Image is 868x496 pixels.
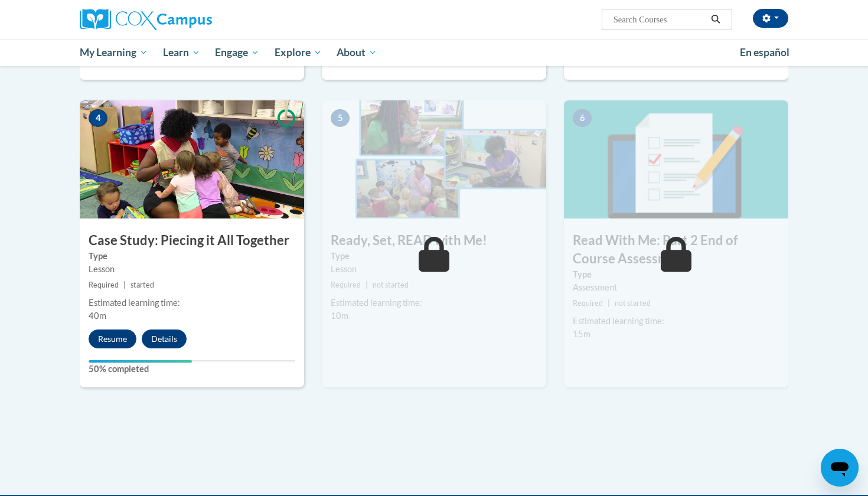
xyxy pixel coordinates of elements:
[573,281,779,294] div: Assessment
[331,109,350,127] span: 5
[89,109,107,127] span: 4
[740,46,789,58] span: En español
[331,263,537,276] div: Lesson
[331,296,537,309] div: Estimated learning time:
[215,45,259,60] span: Engage
[207,39,267,66] a: Engage
[573,329,590,339] span: 15m
[163,45,200,60] span: Learn
[573,109,592,127] span: 6
[80,9,304,30] a: Cox Campus
[573,315,779,328] div: Estimated learning time:
[337,45,377,60] span: About
[322,231,546,250] h3: Ready, Set, READ with Me!
[329,39,385,66] a: About
[331,250,537,263] label: Type
[89,296,295,309] div: Estimated learning time:
[707,12,725,27] button: Search
[373,280,409,289] span: not started
[130,280,154,289] span: started
[331,280,361,289] span: Required
[275,45,322,60] span: Explore
[80,231,304,250] h3: Case Study: Piecing it All Together
[89,280,119,289] span: Required
[331,311,348,321] span: 10m
[573,299,603,308] span: Required
[564,100,788,218] img: Course Image
[322,100,546,218] img: Course Image
[155,39,208,66] a: Learn
[80,9,212,30] img: Cox Campus
[72,39,155,66] a: My Learning
[821,449,859,487] iframe: Button to launch messaging window
[89,263,295,276] div: Lesson
[80,100,304,218] img: Course Image
[80,45,148,60] span: My Learning
[62,39,806,66] div: Main menu
[123,280,126,289] span: |
[366,280,368,289] span: |
[89,311,106,321] span: 40m
[89,363,295,376] label: 50% completed
[573,268,779,281] label: Type
[564,231,788,268] h3: Read With Me: Part 2 End of Course Assessment
[267,39,329,66] a: Explore
[608,299,610,308] span: |
[89,360,192,363] div: Your progress
[142,329,187,348] button: Details
[753,9,788,28] button: Account Settings
[612,12,707,27] input: Search Courses
[89,329,136,348] button: Resume
[732,40,797,65] a: En español
[89,250,295,263] label: Type
[615,299,651,308] span: not started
